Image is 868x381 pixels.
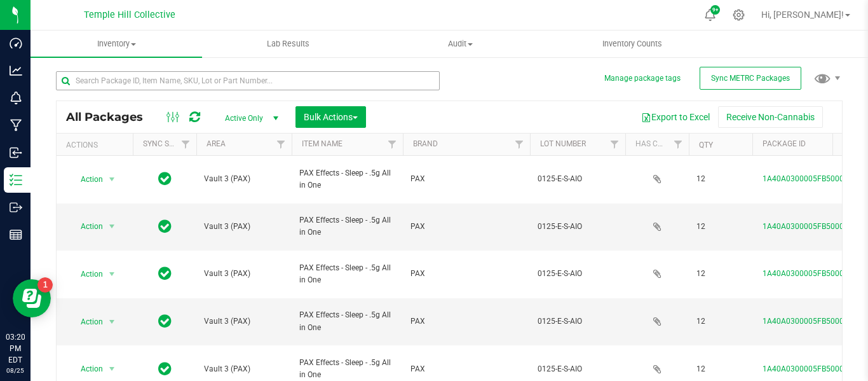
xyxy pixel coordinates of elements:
div: Actions [66,141,128,149]
inline-svg: Monitoring [10,92,22,104]
span: Vault 3 (PAX) [204,363,284,375]
a: Qty [699,141,713,149]
a: Inventory [31,31,202,57]
span: select [104,313,120,331]
inline-svg: Reports [10,228,22,241]
span: Bulk Actions [304,112,358,122]
a: Lab Results [202,31,374,57]
a: Area [207,139,226,148]
span: PAX [410,363,522,375]
a: Package ID [763,139,806,148]
a: Audit [374,31,546,57]
inline-svg: Analytics [10,64,22,77]
span: select [104,360,120,378]
a: Brand [413,139,438,148]
span: In Sync [158,218,172,235]
a: Filter [509,134,530,155]
span: 12 [696,173,745,185]
inline-svg: Outbound [10,201,22,214]
span: PAX Effects - Sleep - .5g All in One [299,167,395,191]
span: All Packages [66,110,156,124]
span: PAX [410,315,522,328]
inline-svg: Inventory [10,174,22,186]
span: In Sync [158,312,172,330]
a: Filter [175,134,196,155]
a: Lot Number [540,139,586,148]
a: Filter [382,134,403,155]
th: Has COA [625,134,689,156]
inline-svg: Inbound [10,146,22,159]
div: Manage settings [731,9,747,21]
a: Filter [271,134,292,155]
span: 0125-E-S-AIO [538,173,618,185]
span: PAX [410,268,522,280]
span: select [104,218,120,235]
span: Audit [375,38,545,50]
p: 03:20 PM EDT [6,331,25,366]
span: Temple Hill Collective [84,10,175,20]
span: In Sync [158,360,172,378]
span: PAX [410,173,522,185]
span: Vault 3 (PAX) [204,173,284,185]
span: 0125-E-S-AIO [538,221,618,233]
span: 0125-E-S-AIO [538,268,618,280]
span: Inventory [31,38,202,50]
span: 0125-E-S-AIO [538,363,618,375]
span: Vault 3 (PAX) [204,221,284,233]
span: PAX [410,221,522,233]
span: select [104,265,120,283]
span: Sync METRC Packages [711,74,790,83]
span: Hi, [PERSON_NAME]! [761,10,844,20]
span: 0125-E-S-AIO [538,315,618,328]
iframe: Resource center unread badge [37,277,53,293]
a: Inventory Counts [546,31,717,57]
span: 12 [696,221,745,233]
span: Action [69,170,104,188]
input: Search Package ID, Item Name, SKU, Lot or Part Number... [56,71,440,90]
inline-svg: Manufacturing [10,119,22,132]
p: 08/25 [6,366,25,375]
inline-svg: Dashboard [10,37,22,50]
span: Inventory Counts [585,38,679,50]
button: Sync METRC Packages [700,67,801,90]
span: PAX Effects - Sleep - .5g All in One [299,357,395,381]
span: PAX Effects - Sleep - .5g All in One [299,262,395,286]
button: Receive Non-Cannabis [718,106,823,128]
button: Export to Excel [633,106,718,128]
span: Action [69,360,104,378]
a: Item Name [302,139,342,148]
span: Lab Results [250,38,327,50]
button: Bulk Actions [295,106,366,128]
span: Action [69,218,104,235]
span: In Sync [158,265,172,282]
span: 9+ [712,8,718,13]
a: Filter [604,134,625,155]
button: Manage package tags [604,73,681,84]
span: PAX Effects - Sleep - .5g All in One [299,214,395,239]
span: Vault 3 (PAX) [204,268,284,280]
span: In Sync [158,170,172,188]
span: select [104,170,120,188]
span: PAX Effects - Sleep - .5g All in One [299,309,395,333]
span: Action [69,313,104,331]
span: 12 [696,363,745,375]
span: Action [69,265,104,283]
span: 12 [696,268,745,280]
a: Filter [668,134,689,155]
span: 12 [696,315,745,328]
iframe: Resource center [13,279,51,317]
a: Sync Status [143,139,192,148]
span: Vault 3 (PAX) [204,315,284,328]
